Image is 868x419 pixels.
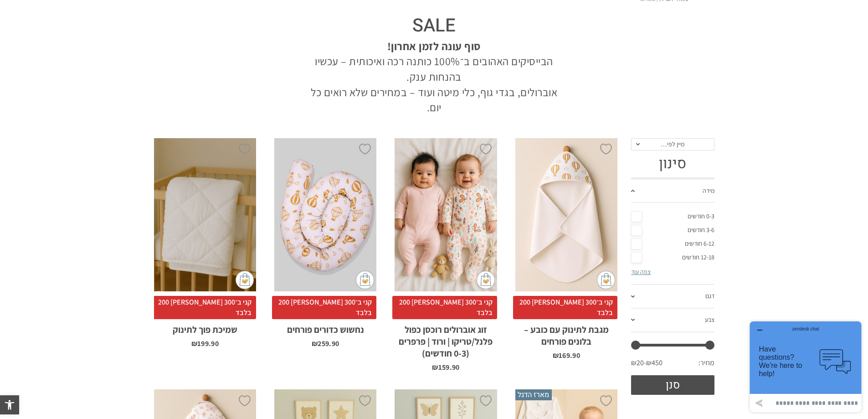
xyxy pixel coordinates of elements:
img: cat-mini-atc.png [236,271,254,289]
a: שמיכת פוך לתינוק קני ב־300 [PERSON_NAME] 200 בלבדשמיכת פוך לתינוק ₪199.90 [154,138,256,347]
bdi: 199.90 [191,339,219,348]
span: ₪ [432,362,438,372]
a: דגם [631,285,714,309]
a: נחשוש כדורים פורחים קני ב־300 [PERSON_NAME] 200 בלבדנחשוש כדורים פורחים ₪259.90 [274,138,376,347]
span: קני ב־300 [PERSON_NAME] 200 בלבד [513,296,617,319]
span: ₪ [553,351,559,360]
a: צבע [631,309,714,332]
img: cat-mini-atc.png [477,271,495,289]
img: cat-mini-atc.png [597,271,615,289]
span: ₪ [312,339,318,348]
bdi: 169.90 [553,351,580,360]
a: מגבת לתינוק עם כובע - בלונים פורחים קני ב־300 [PERSON_NAME] 200 בלבדמגבת לתינוק עם כובע – בלונים ... [515,138,617,359]
a: 6-12 חודשים [631,237,714,251]
a: 3-6 חודשים [631,223,714,237]
span: ₪20 [631,358,646,368]
h2: שמיכת פוך לתינוק [154,319,256,336]
a: מידה [631,180,714,203]
h3: סינון [631,155,714,172]
div: מחיר: — [631,356,714,375]
img: cat-mini-atc.png [356,271,374,289]
strong: סוף עונה לזמן אחרון! [387,39,481,53]
h2: נחשוש כדורים פורחים [274,319,376,336]
a: 12-18 חודשים [631,251,714,264]
a: זוג אוברולים רוכסן כפול פלנל/טריקו | ורוד | פרפרים (0-3 חודשים) קני ב־300 [PERSON_NAME] 200 בלבדז... [395,138,497,371]
p: הבייסיקים האהובים ב־100% כותנה רכה ואיכותית – עכשיו בהנחות ענק. אוברולים, בגדי גוף, כלי מיטה ועוד... [304,39,564,115]
iframe: פותח יישומון שאפשר לשוחח בו בצ'אט עם אחד הנציגים שלנו [746,318,865,416]
h2: זוג אוברולים רוכסן כפול פלנל/טריקו | ורוד | פרפרים (0-3 חודשים) [395,319,497,359]
h1: SALE [304,13,564,39]
bdi: 159.90 [432,362,459,372]
span: ₪450 [646,358,663,368]
span: קני ב־300 [PERSON_NAME] 200 בלבד [392,296,497,319]
span: מיין לפי… [661,140,684,148]
span: ₪ [191,339,197,348]
h2: מגבת לתינוק עם כובע – בלונים פורחים [515,319,617,347]
a: צפה עוד [631,268,651,276]
a: 0-3 חודשים [631,210,714,223]
bdi: 259.90 [312,339,339,348]
button: סנן [631,375,714,395]
span: קני ב־300 [PERSON_NAME] 200 בלבד [152,296,256,319]
span: מארז הדגל [515,389,552,400]
span: קני ב־300 [PERSON_NAME] 200 בלבד [272,296,376,319]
